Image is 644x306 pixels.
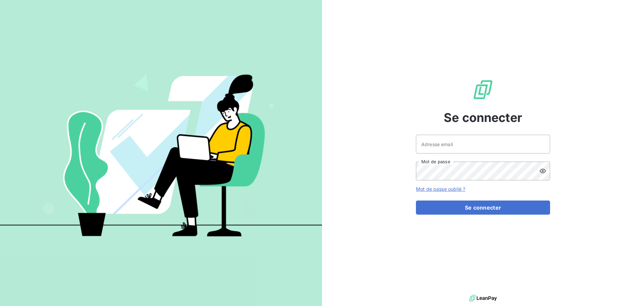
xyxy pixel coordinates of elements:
img: logo [469,293,497,303]
img: Logo LeanPay [472,79,494,100]
a: Mot de passe oublié ? [416,186,465,192]
span: Se connecter [444,108,522,127]
input: placeholder [416,135,550,154]
button: Se connecter [416,201,550,215]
